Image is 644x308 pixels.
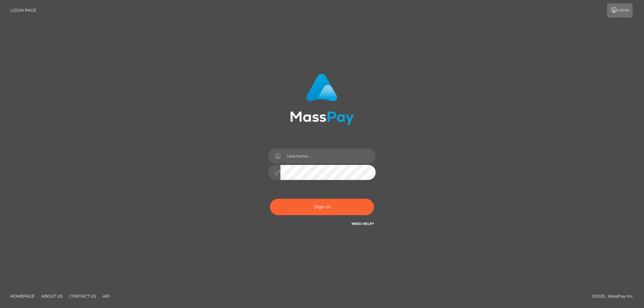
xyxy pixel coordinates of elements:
a: Contact Us [66,291,99,301]
div: © 2025 , MassPay Inc. [592,293,639,300]
img: MassPay Login [290,74,354,125]
a: API [100,291,113,301]
a: Need Help? [352,222,374,226]
a: Homepage [7,291,37,301]
button: Sign in [270,199,374,215]
input: Username... [280,148,376,164]
a: Login [607,3,633,17]
a: Login Page [10,3,36,17]
a: About Us [39,291,65,301]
